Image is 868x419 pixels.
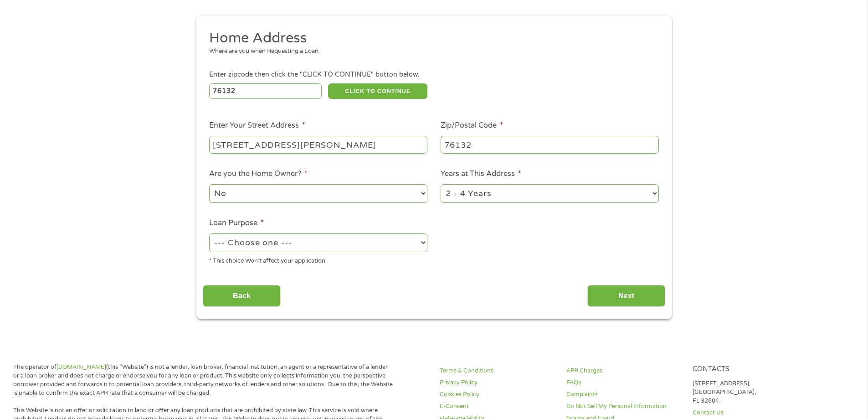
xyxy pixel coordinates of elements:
[56,363,106,371] a: [DOMAIN_NAME]
[566,367,682,375] a: APR Charges
[693,409,808,417] a: Contact Us
[209,29,652,47] h2: Home Address
[209,218,264,228] label: Loan Purpose
[13,363,393,398] p: The operator of (this “Website”) is not a lender, loan broker, financial institution, an agent or...
[209,83,322,99] input: Enter Zipcode (e.g 01510)
[209,253,427,266] div: * This choice Won’t affect your application
[441,169,521,179] label: Years at This Address
[440,390,555,399] a: Cookies Policy
[209,47,652,56] div: Where are you when Requesting a Loan.
[587,285,665,307] input: Next
[440,367,555,375] a: Terms & Conditions
[693,379,808,405] p: [STREET_ADDRESS], [GEOGRAPHIC_DATA], FL 32804.
[209,70,658,80] div: Enter zipcode then click the "CLICK TO CONTINUE" button below.
[440,378,555,387] a: Privacy Policy
[209,121,305,130] label: Enter Your Street Address
[441,121,503,130] label: Zip/Postal Code
[693,365,808,374] h4: Contacts
[209,136,427,153] input: 1 Main Street
[209,169,308,179] label: Are you the Home Owner?
[328,83,427,99] button: CLICK TO CONTINUE
[566,378,682,387] a: FAQs
[440,402,555,411] a: E-Consent
[566,390,682,399] a: Complaints
[566,402,682,411] a: Do Not Sell My Personal Information
[203,285,281,307] input: Back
